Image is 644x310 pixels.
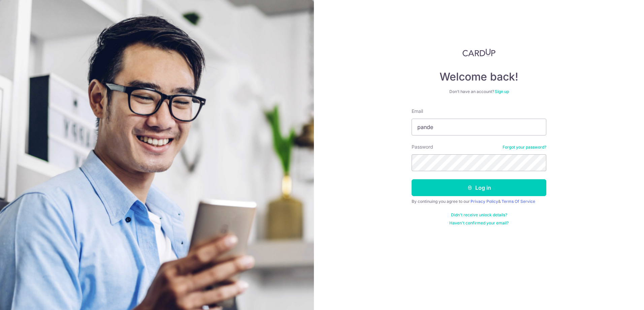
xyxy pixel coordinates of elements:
a: Privacy Policy [471,199,498,204]
div: By continuing you agree to our & [412,199,546,204]
h4: Welcome back! [412,70,546,84]
a: Forgot your password? [503,145,546,150]
a: Haven't confirmed your email? [449,220,509,226]
button: Log in [412,179,546,196]
a: Sign up [495,89,509,94]
input: Enter your Email [412,119,546,135]
label: Email [412,108,423,115]
a: Terms Of Service [502,199,535,204]
label: Password [412,144,433,150]
img: CardUp Logo [462,49,495,57]
a: Didn't receive unlock details? [451,212,507,218]
div: Don’t have an account? [412,89,546,94]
